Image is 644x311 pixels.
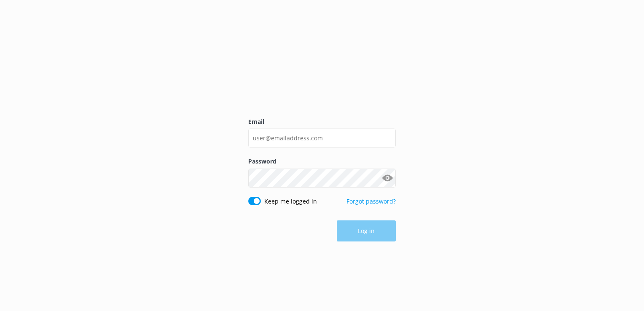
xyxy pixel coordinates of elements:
[248,157,396,166] label: Password
[264,197,317,206] label: Keep me logged in
[346,197,396,205] a: Forgot password?
[248,117,396,126] label: Email
[248,129,396,147] input: user@emailaddress.com
[379,169,396,186] button: Show password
